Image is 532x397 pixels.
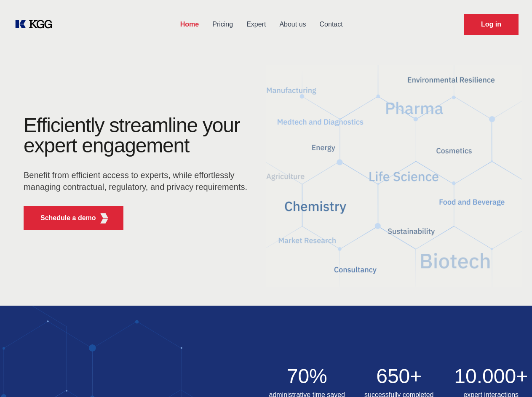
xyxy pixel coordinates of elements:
img: KGG Fifth Element RED [99,213,110,224]
p: Benefit from efficient access to experts, while effortlessly managing contractual, regulatory, an... [24,169,253,193]
p: Schedule a demo [40,213,96,223]
a: Contact [313,13,350,35]
a: Expert [240,13,273,35]
a: About us [273,13,313,35]
h2: 650+ [358,366,440,386]
a: Request Demo [464,14,519,35]
button: Schedule a demoKGG Fifth Element RED [24,206,123,230]
h1: Efficiently streamline your expert engagement [24,115,253,156]
h2: 70% [266,366,348,386]
a: Pricing [206,13,240,35]
img: KGG Fifth Element RED [266,55,522,297]
a: Home [174,13,206,35]
a: KOL Knowledge Platform: Talk to Key External Experts (KEE) [13,18,59,31]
